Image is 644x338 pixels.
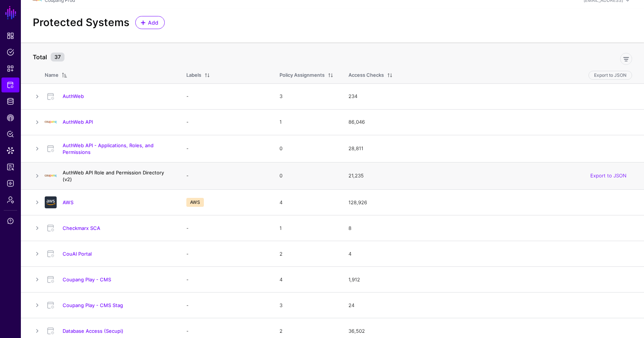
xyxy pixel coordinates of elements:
[348,328,632,335] div: 36,502
[272,241,341,267] td: 2
[348,302,632,309] div: 24
[63,277,111,282] a: Coupang Play - CMS
[7,130,14,138] span: Policy Lens
[179,83,272,109] td: -
[7,217,14,225] span: Support
[7,32,14,40] span: Dashboard
[348,119,632,126] div: 86,046
[179,293,272,318] td: -
[63,119,93,125] a: AuthWeb API
[272,109,341,135] td: 1
[186,198,204,207] span: AWS
[7,81,14,89] span: Protected Systems
[1,94,19,109] a: Identity Data Fabric
[7,147,14,154] span: Data Lens
[7,65,14,72] span: Snippets
[63,199,73,205] a: AWS
[1,159,19,174] a: Reports
[272,293,341,318] td: 3
[1,61,19,76] a: Snippets
[272,215,341,241] td: 1
[7,196,14,203] span: Admin
[1,127,19,142] a: Policy Lens
[33,16,129,29] h2: Protected Systems
[147,19,160,26] span: Add
[135,16,165,29] a: Add
[63,251,92,257] a: CouAI Portal
[179,215,272,241] td: -
[179,135,272,162] td: -
[348,93,632,100] div: 234
[179,267,272,293] td: -
[63,93,84,99] a: AuthWeb
[1,176,19,191] a: Logs
[179,109,272,135] td: -
[45,72,59,79] div: Name
[45,116,57,128] img: svg+xml;base64,PHN2ZyBpZD0iTG9nbyIgeG1sbnM9Imh0dHA6Ly93d3cudzMub3JnLzIwMDAvc3ZnIiB3aWR0aD0iMTIxLj...
[7,48,14,56] span: Policies
[1,28,19,43] a: Dashboard
[1,143,19,158] a: Data Lens
[272,190,341,215] td: 4
[590,173,626,179] a: Export to JSON
[51,53,64,61] small: 37
[186,72,201,79] div: Labels
[63,142,154,155] a: AuthWeb API - Applications, Roles, and Permissions
[272,162,341,189] td: 0
[1,192,19,207] a: Admin
[348,172,632,180] div: 21,235
[348,145,632,152] div: 28,811
[63,225,100,231] a: Checkmarx SCA
[348,225,632,232] div: 8
[348,276,632,284] div: 1,912
[1,45,19,60] a: Policies
[272,83,341,109] td: 3
[348,199,632,206] div: 128,926
[7,163,14,171] span: Reports
[7,114,14,121] span: CAEP Hub
[4,4,17,21] a: SGNL
[179,241,272,267] td: -
[272,135,341,162] td: 0
[45,196,57,208] img: svg+xml;base64,PHN2ZyB3aWR0aD0iNjQiIGhlaWdodD0iNjQiIHZpZXdCb3g9IjAgMCA2NCA2NCIgZmlsbD0ibm9uZSIgeG...
[280,72,325,79] div: Policy Assignments
[63,302,123,308] a: Coupang Play - CMS Stag
[63,170,164,182] a: AuthWeb API Role and Permission Directory (v2)
[588,71,632,80] button: Export to JSON
[348,250,632,258] div: 4
[179,162,272,189] td: -
[1,78,19,92] a: Protected Systems
[272,267,341,293] td: 4
[63,328,123,334] a: Database Access (Secupi)
[45,170,57,182] img: svg+xml;base64,PD94bWwgdmVyc2lvbj0iMS4wIiBlbmNvZGluZz0iVVRGLTgiIHN0YW5kYWxvbmU9Im5vIj8+CjwhLS0gQ3...
[348,72,384,79] div: Access Checks
[7,180,14,187] span: Logs
[1,110,19,125] a: CAEP Hub
[33,53,47,61] strong: Total
[7,98,14,105] span: Identity Data Fabric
